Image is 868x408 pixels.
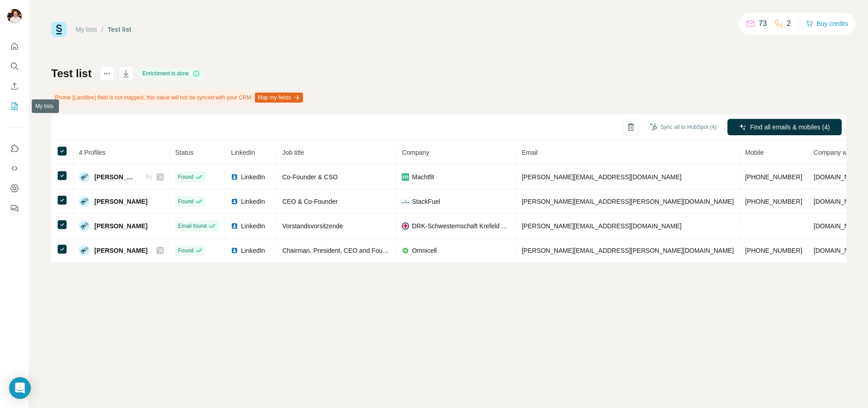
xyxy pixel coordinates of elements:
[814,222,864,230] span: [DOMAIN_NAME]
[79,221,90,231] img: Avatar
[402,247,409,254] img: company-logo
[7,160,22,177] button: Use Surfe API
[108,25,132,34] div: Test list
[7,78,22,94] button: Enrich CSV
[94,221,147,231] span: [PERSON_NAME]
[412,246,436,255] span: Omnicell
[745,198,802,205] span: [PHONE_NUMBER]
[745,173,802,181] span: [PHONE_NUMBER]
[522,149,537,156] span: Email
[241,197,265,206] span: LinkedIn
[814,173,864,181] span: [DOMAIN_NAME]
[522,198,734,205] span: [PERSON_NAME][EMAIL_ADDRESS][PERSON_NAME][DOMAIN_NAME]
[231,173,238,181] img: LinkedIn logo
[140,68,203,79] div: Enrichment is done
[7,38,22,54] button: Quick start
[727,119,842,135] button: Find all emails & mobiles (4)
[7,9,22,24] img: Avatar
[175,149,193,156] span: Status
[94,172,137,182] span: [PERSON_NAME]
[282,149,304,156] span: Job title
[51,22,67,37] img: Surfe Logo
[282,198,337,205] span: CEO & Co-Founder
[522,222,681,230] span: [PERSON_NAME][EMAIL_ADDRESS][DOMAIN_NAME]
[79,149,105,156] span: 4 Profiles
[7,140,22,157] button: Use Surfe on LinkedIn
[814,247,864,254] span: [DOMAIN_NAME]
[94,246,147,255] span: [PERSON_NAME]
[231,222,238,230] img: LinkedIn logo
[79,196,90,207] img: Avatar
[51,66,92,81] h1: Test list
[102,25,103,34] li: /
[94,197,147,206] span: [PERSON_NAME]
[412,197,440,206] span: StackFuel
[79,172,90,182] img: Avatar
[79,245,90,256] img: Avatar
[178,246,193,255] span: Found
[231,198,238,205] img: LinkedIn logo
[100,66,114,81] button: actions
[282,247,395,254] span: Chairman, President, CEO and Founder
[282,222,343,230] span: Vorstandsvorsitzende
[402,198,409,205] img: company-logo
[412,221,510,231] span: DRK-Schwesternschaft Krefeld e.V.
[231,247,238,254] img: LinkedIn logo
[7,98,22,114] button: My lists
[178,197,193,206] span: Found
[745,149,764,156] span: Mobile
[759,18,767,29] p: 73
[282,173,337,181] span: Co-Founder & CSO
[806,17,848,30] button: Buy credits
[9,377,31,399] div: Open Intercom Messenger
[51,90,305,105] div: Phone (Landline) field is not mapped, this value will not be synced with your CRM
[644,120,723,134] button: Sync all to HubSpot (4)
[522,173,681,181] span: [PERSON_NAME][EMAIL_ADDRESS][DOMAIN_NAME]
[231,149,255,156] span: LinkedIn
[814,149,864,156] span: Company website
[178,222,206,230] span: Email found
[402,173,409,181] img: company-logo
[76,26,97,33] a: My lists
[750,123,830,132] span: Find all emails & mobiles (4)
[745,247,802,254] span: [PHONE_NUMBER]
[814,198,864,205] span: [DOMAIN_NAME]
[7,58,22,74] button: Search
[7,200,22,216] button: Feedback
[402,222,409,230] img: company-logo
[7,180,22,197] button: Dashboard
[178,173,193,181] span: Found
[255,93,303,103] button: Map my fields
[522,247,734,254] span: [PERSON_NAME][EMAIL_ADDRESS][PERSON_NAME][DOMAIN_NAME]
[402,149,429,156] span: Company
[241,246,265,255] span: LinkedIn
[787,18,791,29] p: 2
[412,172,434,182] span: Machtfit
[241,172,265,182] span: LinkedIn
[241,221,265,231] span: LinkedIn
